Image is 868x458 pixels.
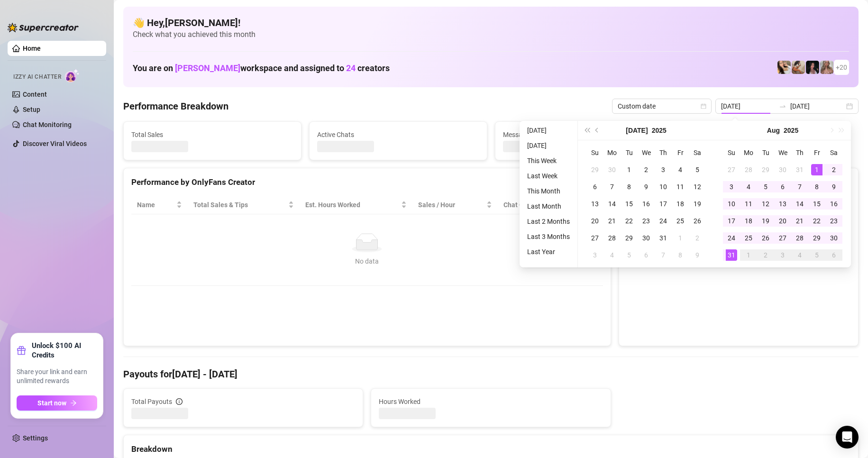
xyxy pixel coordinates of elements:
[23,106,40,113] a: Setup
[836,426,859,449] div: Open Intercom Messenger
[503,200,589,210] span: Chat Conversion
[70,400,77,406] span: arrow-right
[17,367,97,386] span: Share your link and earn unlimited rewards
[790,101,844,111] input: End date
[8,23,79,32] img: logo-BBDzfeDw.svg
[188,196,300,214] th: Total Sales & Tips
[701,103,706,109] span: calendar
[806,61,819,74] img: Baby (@babyyyybellaa)
[17,395,97,411] button: Start nowarrow-right
[131,443,850,456] div: Breakdown
[379,396,603,407] span: Hours Worked
[133,16,849,29] h4: 👋 Hey, [PERSON_NAME] !
[137,200,174,210] span: Name
[23,140,87,147] a: Discover Viral Videos
[777,61,791,74] img: Avry (@avryjennerfree)
[123,100,228,113] h4: Performance Breakdown
[721,101,775,111] input: Start date
[836,62,847,73] span: + 20
[820,61,833,74] img: Kenzie (@dmaxkenz)
[141,256,594,266] div: No data
[412,196,498,214] th: Sales / Hour
[123,367,859,381] h4: Payouts for [DATE] - [DATE]
[131,129,293,140] span: Total Sales
[792,61,805,74] img: Kayla (@kaylathaylababy)
[131,396,172,407] span: Total Payouts
[176,398,183,405] span: info-circle
[133,63,390,73] h1: You are on workspace and assigned to creators
[23,434,48,442] a: Settings
[17,346,26,355] span: gift
[13,73,61,82] span: Izzy AI Chatter
[418,200,484,210] span: Sales / Hour
[65,69,80,82] img: AI Chatter
[317,129,479,140] span: Active Chats
[131,176,603,189] div: Performance by OnlyFans Creator
[498,196,603,214] th: Chat Conversion
[779,102,786,110] span: swap-right
[305,200,399,210] div: Est. Hours Worked
[346,63,356,73] span: 24
[23,91,47,98] a: Content
[131,196,188,214] th: Name
[503,129,665,140] span: Messages Sent
[23,45,41,52] a: Home
[175,63,240,73] span: [PERSON_NAME]
[627,176,850,189] div: Sales by OnlyFans Creator
[779,102,786,110] span: to
[32,341,97,360] strong: Unlock $100 AI Credits
[133,29,849,40] span: Check what you achieved this month
[618,99,706,113] span: Custom date
[193,200,286,210] span: Total Sales & Tips
[37,399,66,407] span: Start now
[23,121,72,128] a: Chat Monitoring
